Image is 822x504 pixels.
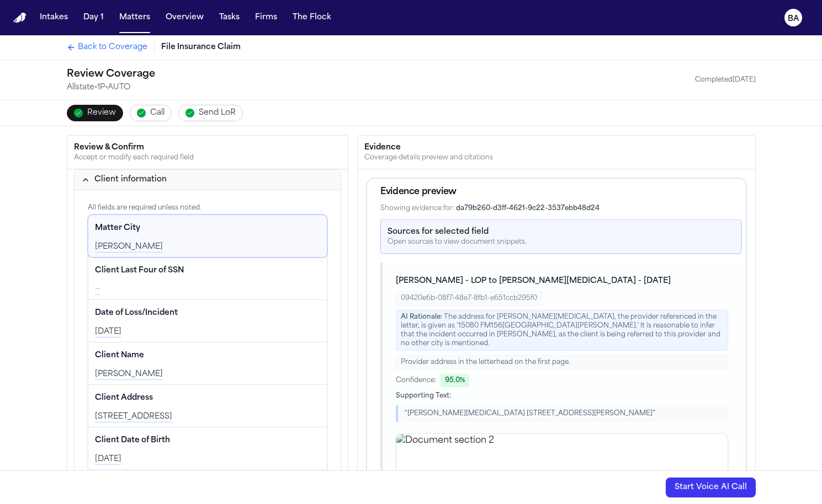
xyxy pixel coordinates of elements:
button: Client information [75,170,341,190]
div: Coverage details preview and citations [364,153,748,162]
div: Review & Confirm [74,142,342,153]
div: Client Address (required) [88,385,327,427]
img: Finch Logo [13,13,26,23]
span: Back to Coverage [78,42,147,53]
span: Client Name [95,350,144,361]
div: Evidence [364,142,748,153]
span: Client Date of Birth [95,435,170,446]
div: 09420e6b-08f7-48e7-8fb1-e651ccb295f0 [396,291,542,305]
span: — [95,285,100,293]
span: AI Rationale: [401,314,442,320]
div: [DATE] [95,454,321,465]
span: [PERSON_NAME] - LOP to [PERSON_NAME][MEDICAL_DATA] - [DATE] [396,276,671,287]
div: Client Date of Birth (required) [88,427,327,469]
span: Client Last Four of SSN [95,265,184,276]
span: Client Address [95,393,153,404]
span: da79b260-d3ff-4621-9c22-3537ebb48d24 [456,205,600,212]
span: Confidence: [396,376,436,385]
div: 95.0 % [441,374,469,387]
div: Client information [94,174,167,185]
button: Day 1 [79,8,108,28]
h1: Review Coverage [67,67,155,82]
a: Home [13,13,26,23]
span: Call [150,108,165,119]
div: All fields are required unless noted. [88,203,328,212]
text: BA [788,15,799,23]
button: Intakes [35,8,72,28]
button: Tasks [215,8,244,28]
div: [PERSON_NAME] [95,369,321,380]
button: Overview [161,8,208,28]
div: Completed [DATE] [695,76,756,84]
div: Supporting Text: [396,392,728,400]
span: Date of Loss/Incident [95,308,178,319]
div: Date of Loss/Incident (required) [88,300,327,342]
div: Matter City (required) [88,215,327,257]
div: Client Name (required) [88,342,327,384]
div: Allstate • 1P • AUTO [67,82,155,93]
a: Back to Coverage [67,42,147,53]
button: Call [130,105,172,121]
button: Firms [251,8,282,28]
div: [DATE] [95,326,321,337]
div: Accept or modify each required field [74,153,342,162]
div: “ [PERSON_NAME][MEDICAL_DATA] [STREET_ADDRESS][PERSON_NAME] ” [396,405,728,422]
span: Matter City [95,223,140,234]
button: Send LoR [178,105,243,121]
div: Evidence preview [380,185,457,199]
button: Review [67,105,123,121]
div: Showing evidence for: [380,204,732,213]
span: Review [87,108,116,119]
div: Sources for selected field [388,227,734,238]
span: Send LoR [199,108,236,119]
button: The Flock [288,8,336,28]
button: Matters [115,8,155,28]
div: Open sources to view document snippets. [388,238,734,246]
div: The address for [PERSON_NAME][MEDICAL_DATA], the provider referenced in the letter, is given as '... [396,310,728,351]
div: Provider address in the letterhead on the first page. [396,355,728,369]
div: [STREET_ADDRESS] [95,411,321,422]
div: Client Last Four of SSN (required) [88,258,327,299]
span: File Insurance Claim [161,42,241,53]
div: [PERSON_NAME] [95,242,321,253]
button: Start Voice AI Call [666,478,756,497]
